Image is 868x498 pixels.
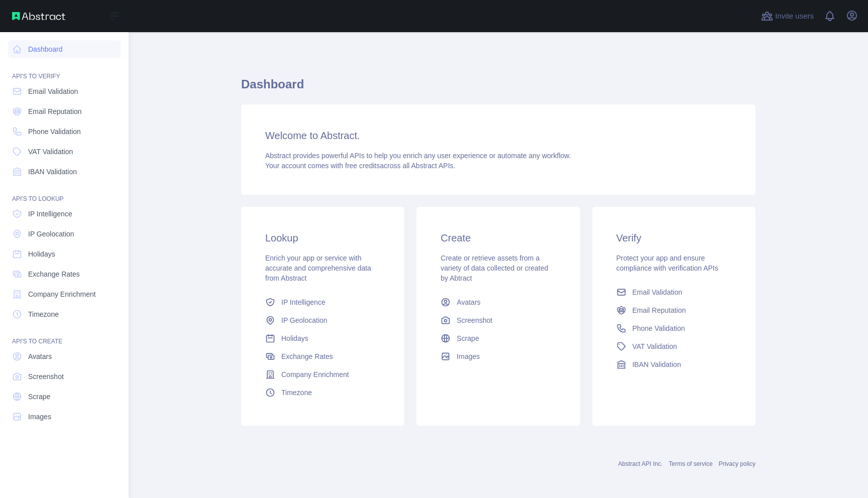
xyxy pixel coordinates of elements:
[441,231,556,245] h3: Create
[281,315,328,325] span: IP Geolocation
[8,102,121,120] a: Email Reputation
[8,245,121,263] a: Holidays
[281,297,325,307] span: IP Intelligence
[241,76,755,100] h1: Dashboard
[8,325,121,345] div: API'S TO CREATE
[345,162,380,170] span: free credits
[261,347,384,365] a: Exchange Rates
[28,309,59,319] span: Timezone
[28,167,77,177] span: IBAN Validation
[8,163,121,181] a: IBAN Validation
[281,388,312,398] span: Timezone
[457,351,480,361] span: Images
[775,11,814,22] span: Invite users
[28,249,55,259] span: Holidays
[719,460,755,467] a: Privacy policy
[457,315,492,325] span: Screenshot
[265,231,380,245] h3: Lookup
[28,106,82,116] span: Email Reputation
[8,408,121,426] a: Images
[441,254,548,282] span: Create or retrieve assets from a variety of data collected or created by Abtract
[281,351,333,361] span: Exchange Rates
[28,229,74,239] span: IP Geolocation
[28,147,73,157] span: VAT Validation
[8,225,121,243] a: IP Geolocation
[8,205,121,223] a: IP Intelligence
[616,254,718,272] span: Protect your app and ensure compliance with verification APIs
[437,293,560,311] a: Avatars
[612,355,735,374] a: IBAN Validation
[8,40,121,58] a: Dashboard
[437,329,560,347] a: Scrape
[261,365,384,384] a: Company Enrichment
[612,337,735,355] a: VAT Validation
[8,347,121,365] a: Avatars
[457,333,479,343] span: Scrape
[759,8,816,24] button: Invite users
[28,86,78,96] span: Email Validation
[632,305,686,315] span: Email Reputation
[28,209,72,219] span: IP Intelligence
[612,319,735,337] a: Phone Validation
[28,269,80,279] span: Exchange Rates
[28,351,52,361] span: Avatars
[8,143,121,161] a: VAT Validation
[632,323,685,333] span: Phone Validation
[265,152,571,160] span: Abstract provides powerful APIs to help you enrich any user experience or automate any workflow.
[8,367,121,386] a: Screenshot
[618,460,663,467] a: Abstract API Inc.
[437,311,560,329] a: Screenshot
[632,287,682,297] span: Email Validation
[8,305,121,323] a: Timezone
[612,283,735,301] a: Email Validation
[8,285,121,303] a: Company Enrichment
[28,392,50,402] span: Scrape
[28,371,64,382] span: Screenshot
[261,293,384,311] a: IP Intelligence
[265,129,731,143] h3: Welcome to Abstract.
[28,289,96,299] span: Company Enrichment
[28,412,51,422] span: Images
[612,301,735,319] a: Email Reputation
[281,369,349,380] span: Company Enrichment
[8,122,121,141] a: Phone Validation
[12,12,65,20] img: Abstract API
[265,162,455,170] span: Your account comes with across all Abstract APIs.
[8,183,121,203] div: API'S TO LOOKUP
[8,265,121,283] a: Exchange Rates
[8,60,121,80] div: API'S TO VERIFY
[437,347,560,365] a: Images
[669,460,712,467] a: Terms of service
[616,231,731,245] h3: Verify
[261,311,384,329] a: IP Geolocation
[261,384,384,402] a: Timezone
[8,82,121,100] a: Email Validation
[265,254,371,282] span: Enrich your app or service with accurate and comprehensive data from Abstract
[457,297,480,307] span: Avatars
[281,333,308,343] span: Holidays
[261,329,384,347] a: Holidays
[28,127,81,137] span: Phone Validation
[8,388,121,406] a: Scrape
[632,341,677,351] span: VAT Validation
[632,359,681,369] span: IBAN Validation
